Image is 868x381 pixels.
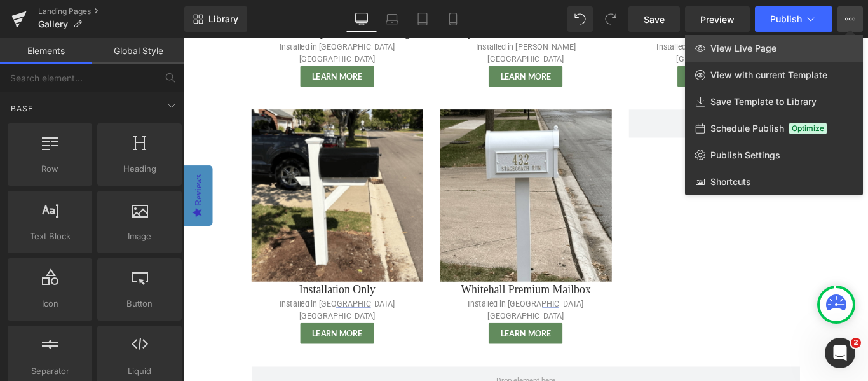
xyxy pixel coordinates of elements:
[101,297,178,310] span: Button
[710,96,817,107] span: Save Template to Library
[208,13,238,25] span: Library
[11,162,88,176] span: Row
[710,69,827,81] span: View with current Template
[825,338,855,368] iframe: Intercom live chat
[685,6,750,32] a: Preview
[500,3,693,31] p: Installed in [GEOGRAPHIC_DATA] [GEOGRAPHIC_DATA]
[755,6,832,32] button: Publish
[288,291,480,320] p: Installed in [GEOGRAPHIC_DATA] [GEOGRAPHIC_DATA]
[710,149,780,161] span: Publish Settings
[101,364,178,378] span: Liquid
[789,123,827,134] span: Optimize
[700,13,735,26] span: Preview
[710,176,751,188] span: Shortcuts
[76,274,269,291] h1: Installation Only
[131,31,214,55] a: Learn More
[710,43,776,54] span: View Live Page
[11,153,22,188] div: Reviews
[356,326,412,338] span: Learn More
[555,31,638,55] a: Learn More
[11,297,88,310] span: Icon
[101,230,178,243] span: Image
[38,19,68,29] span: Gallery
[407,6,438,32] a: Tablet
[851,338,861,348] span: 2
[144,37,201,50] span: Learn More
[377,6,407,32] a: Laptop
[438,6,468,32] a: Mobile
[92,38,184,64] a: Global Style
[76,291,269,320] p: Installed in [GEOGRAPHIC_DATA] [GEOGRAPHIC_DATA]
[356,37,412,50] span: Learn More
[342,31,426,55] a: Learn More
[38,6,184,17] a: Landing Pages
[342,320,426,344] a: Learn More
[644,13,665,26] span: Save
[11,364,88,378] span: Separator
[598,6,623,32] button: Redo
[288,3,480,31] p: Installed in [PERSON_NAME][GEOGRAPHIC_DATA]
[770,14,802,24] span: Publish
[131,320,214,344] a: Learn More
[837,6,863,32] button: View Live PageView with current TemplateSave Template to LibrarySchedule PublishOptimizePublish S...
[710,123,784,134] span: Schedule Publish
[101,162,178,176] span: Heading
[76,3,269,31] p: Installed in [GEOGRAPHIC_DATA] [GEOGRAPHIC_DATA]
[144,326,201,338] span: Learn More
[10,102,34,114] span: Base
[11,230,88,243] span: Text Block
[288,274,480,291] h1: Whitehall Premium Mailbox
[567,6,593,32] button: Undo
[346,6,377,32] a: Desktop
[568,37,625,50] span: Learn More
[184,6,247,32] a: New Library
